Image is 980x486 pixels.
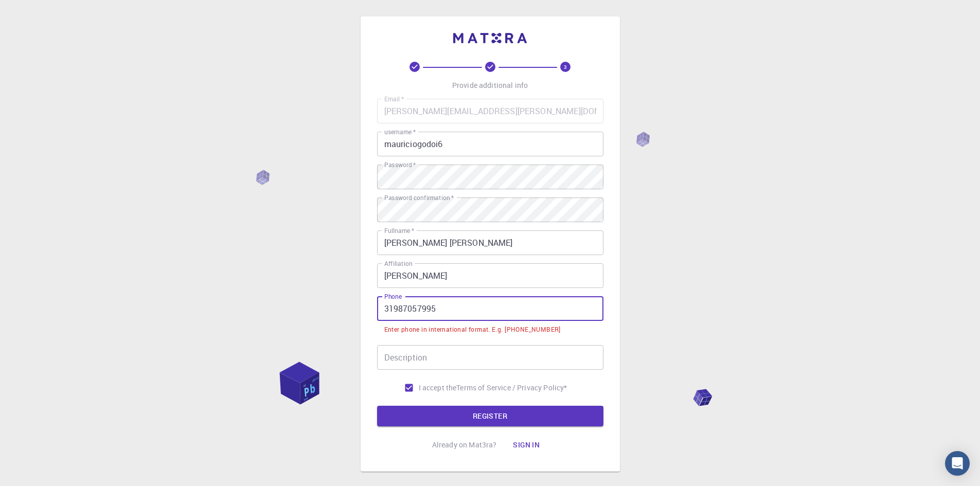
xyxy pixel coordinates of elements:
[384,325,561,335] div: Enter phone in international format. E.g. [PHONE_NUMBER]
[419,383,457,393] span: I accept the
[432,440,497,450] p: Already on Mat3ra?
[456,383,567,393] a: Terms of Service / Privacy Policy*
[456,383,567,393] p: Terms of Service / Privacy Policy *
[384,160,416,169] label: Password
[452,80,528,91] p: Provide additional info
[384,95,404,103] label: Email
[505,435,548,455] button: Sign in
[384,226,414,235] label: Fullname
[384,292,402,301] label: Phone
[384,193,454,202] label: Password confirmation
[564,63,567,70] text: 3
[384,128,416,136] label: username
[377,406,603,426] button: REGISTER
[945,451,970,476] div: Open Intercom Messenger
[384,259,412,268] label: Affiliation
